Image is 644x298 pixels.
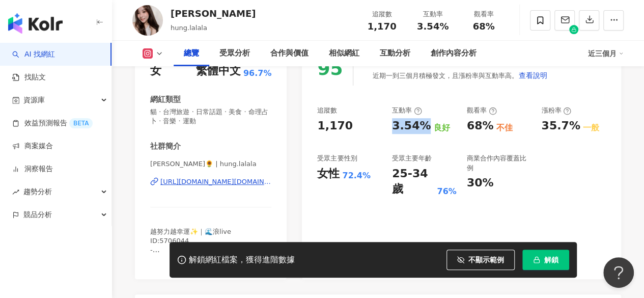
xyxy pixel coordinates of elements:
span: 競品分析 [23,203,52,226]
div: 76% [437,186,456,197]
div: 近三個月 [588,45,624,62]
span: 96.7% [243,68,272,79]
a: 找貼文 [12,72,46,83]
div: 觀看率 [467,106,497,115]
div: 3.54% [392,118,431,134]
div: 95 [317,58,343,79]
span: 不顯示範例 [468,256,504,264]
div: 一般 [583,122,599,133]
span: hung.lalala [171,24,207,32]
span: 貓 · 台灣旅遊 · 日常話題 · 美食 · 命理占卜 · 音樂 · 運動 [150,107,271,126]
div: 網紅類型 [150,94,181,105]
a: 洞察報告 [12,164,53,174]
div: 合作與價值 [270,47,309,60]
div: 相似網紅 [329,47,359,60]
span: rise [12,188,19,196]
div: 良好 [433,122,450,133]
div: 總覽 [184,47,199,60]
span: 1,170 [368,21,397,32]
img: logo [8,13,63,34]
div: 商業合作內容覆蓋比例 [467,154,531,172]
div: 72.4% [342,170,371,181]
div: 受眾主要年齡 [392,154,432,163]
a: [URL][DOMAIN_NAME][DOMAIN_NAME] [150,177,271,186]
div: 30% [467,175,494,191]
div: 35.7% [541,118,580,134]
a: searchAI 找網紅 [12,49,55,60]
span: 趨勢分析 [23,180,52,203]
a: 商案媒合 [12,141,53,151]
span: 越努力越幸運✨｜🌊浪live ID:5706044 - 銷售直播|展場銷售｜旅遊規劃✈️ 📨合作邀約私訊小盒子、來信📨 📪[EMAIL_ADDRESS][DOMAIN_NAME] [150,228,246,291]
div: 受眾主要性別 [317,154,357,163]
div: [PERSON_NAME] [171,7,256,20]
div: 解鎖網紅檔案，獲得進階數據 [189,255,295,265]
div: 社群簡介 [150,141,181,152]
div: 繁體中文 [196,63,241,79]
button: 解鎖 [522,250,569,270]
span: 3.54% [417,21,449,32]
div: 互動率 [392,106,422,115]
button: 不顯示範例 [446,250,515,270]
div: 受眾分析 [219,47,250,60]
button: 查看說明 [518,65,547,86]
div: [URL][DOMAIN_NAME][DOMAIN_NAME] [160,177,271,186]
span: 資源庫 [23,89,45,112]
a: 效益預測報告BETA [12,118,93,128]
div: 漲粉率 [541,106,571,115]
div: 追蹤數 [362,9,401,19]
div: 互動分析 [380,47,410,60]
div: 觀看率 [464,9,503,19]
div: 創作內容分析 [431,47,477,60]
div: 近期一到三個月積極發文，且漲粉率與互動率高。 [372,65,547,86]
div: 女 [150,63,161,79]
div: 1,170 [317,118,353,134]
div: 互動率 [413,9,452,19]
div: 68% [467,118,494,134]
img: KOL Avatar [132,5,163,36]
span: [PERSON_NAME]🌻 | hung.lalala [150,159,271,169]
div: 女性 [317,166,340,182]
div: 25-34 歲 [392,166,434,198]
span: 查看說明 [518,71,547,79]
div: 不佳 [496,122,512,133]
span: 解鎖 [544,256,558,264]
span: 68% [472,21,494,32]
div: 追蹤數 [317,106,337,115]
